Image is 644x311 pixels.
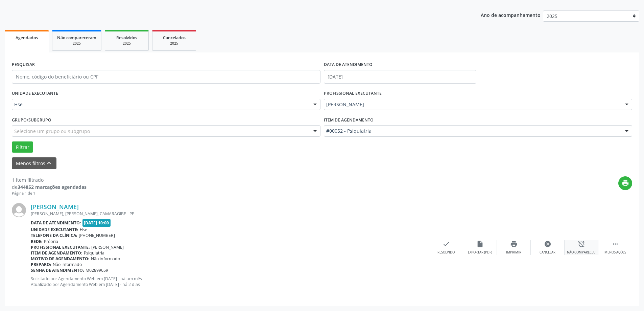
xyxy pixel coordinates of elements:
label: UNIDADE EXECUTANTE [12,88,58,99]
input: Selecione um intervalo [324,70,476,84]
p: Ano de acompanhamento [481,10,541,19]
span: Resolvidos [116,35,137,41]
div: Exportar (PDF) [468,250,492,255]
i: print [510,240,518,248]
label: PROFISSIONAL EXECUTANTE [324,88,382,99]
div: [PERSON_NAME], [PERSON_NAME], CAMARAGIBE - PE [31,211,429,217]
label: Grupo/Subgrupo [12,115,51,125]
img: img [12,203,26,217]
span: Hse [14,101,307,108]
span: #00052 - Psiquiatria [326,128,619,134]
i: keyboard_arrow_up [45,159,53,167]
b: Telefone da clínica: [31,232,77,238]
i: insert_drive_file [476,240,484,248]
div: Cancelar [540,250,555,255]
div: Resolvido [437,250,455,255]
strong: 344852 marcações agendadas [18,184,87,190]
i:  [612,240,619,248]
b: Senha de atendimento: [31,267,84,273]
div: de [12,183,87,191]
span: Agendados [16,35,38,41]
button: Menos filtroskeyboard_arrow_up [12,157,56,169]
b: Rede: [31,239,43,244]
span: M02899659 [86,267,108,273]
button: Filtrar [12,141,33,153]
p: Solicitado por Agendamento Web em [DATE] - há um mês Atualizado por Agendamento Web em [DATE] - h... [31,276,429,287]
div: Página 1 de 1 [12,191,87,196]
span: Não informado [53,262,82,267]
b: Preparo: [31,262,51,267]
i: cancel [544,240,551,248]
span: [PERSON_NAME] [91,244,124,250]
div: 2025 [110,41,144,46]
span: Selecione um grupo ou subgrupo [14,128,90,135]
label: PESQUISAR [12,60,35,70]
div: Imprimir [506,250,521,255]
input: Nome, código do beneficiário ou CPF [12,70,320,84]
b: Data de atendimento: [31,220,81,226]
span: [PHONE_NUMBER] [79,232,115,238]
i: check [443,240,450,248]
b: Profissional executante: [31,244,90,250]
button: print [618,176,632,190]
span: Própria [44,239,58,244]
label: DATA DE ATENDIMENTO [324,60,373,70]
i: print [622,179,629,187]
b: Item de agendamento: [31,250,82,256]
label: Item de agendamento [324,115,374,125]
div: 2025 [57,41,96,46]
span: Psiquiatria [84,250,104,256]
b: Unidade executante: [31,227,78,232]
a: [PERSON_NAME] [31,203,79,210]
b: Motivo de agendamento: [31,256,90,262]
span: [DATE] 10:00 [82,219,111,227]
span: Hse [80,227,87,232]
i: alarm_off [578,240,585,248]
div: Não compareceu [567,250,596,255]
div: 2025 [157,41,191,46]
span: Cancelados [163,35,186,41]
div: Menos ações [604,250,626,255]
div: 1 item filtrado [12,176,87,183]
span: Não compareceram [57,35,96,41]
span: Não informado [91,256,120,262]
span: [PERSON_NAME] [326,101,619,108]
